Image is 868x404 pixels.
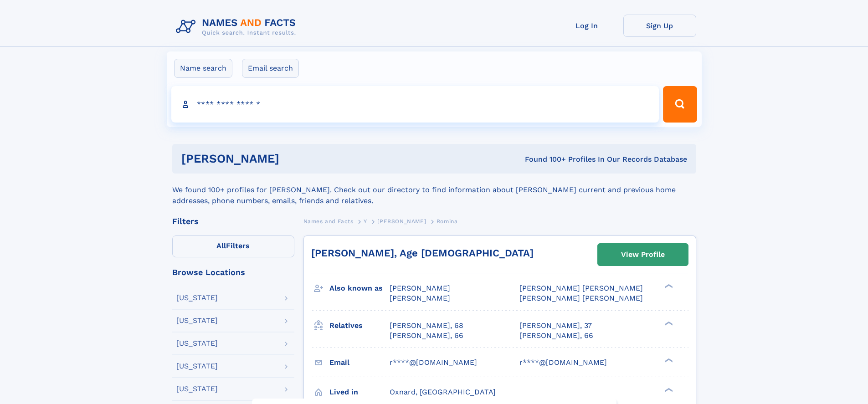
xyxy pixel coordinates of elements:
span: [PERSON_NAME] [377,218,426,225]
h3: Also known as [329,281,390,296]
span: All [216,241,226,250]
a: Y [364,215,367,227]
button: Search Button [663,86,697,123]
a: View Profile [598,244,688,266]
a: [PERSON_NAME] [377,215,426,227]
a: [PERSON_NAME], 66 [390,331,463,341]
span: [PERSON_NAME] [PERSON_NAME] [519,284,643,292]
a: [PERSON_NAME], 37 [519,321,592,331]
h1: [PERSON_NAME] [181,153,402,164]
div: We found 100+ profiles for [PERSON_NAME]. Check out our directory to find information about [PERS... [172,174,696,206]
div: Found 100+ Profiles In Our Records Database [402,154,687,164]
span: Y [364,218,367,225]
div: [US_STATE] [176,317,218,324]
a: [PERSON_NAME], 68 [390,321,463,331]
div: [US_STATE] [176,385,218,393]
h3: Email [329,355,390,370]
a: [PERSON_NAME], Age [DEMOGRAPHIC_DATA] [311,247,534,259]
span: Oxnard, [GEOGRAPHIC_DATA] [390,388,496,396]
span: Romina [437,218,458,225]
div: Browse Locations [172,268,294,276]
label: Name search [174,59,232,78]
div: Filters [172,217,294,225]
label: Filters [172,235,294,257]
h3: Relatives [329,318,390,333]
span: [PERSON_NAME] [390,294,450,302]
input: search input [171,86,659,123]
div: ❯ [663,320,673,326]
div: [US_STATE] [176,294,218,302]
div: [US_STATE] [176,340,218,347]
a: Names and Facts [303,215,354,227]
div: ❯ [663,357,673,363]
div: View Profile [621,244,665,265]
div: ❯ [663,387,673,393]
h3: Lived in [329,384,390,400]
span: [PERSON_NAME] [PERSON_NAME] [519,294,643,302]
label: Email search [242,59,299,78]
div: [US_STATE] [176,363,218,370]
a: Log In [550,15,623,37]
a: [PERSON_NAME], 66 [519,331,593,341]
div: ❯ [663,283,673,289]
span: [PERSON_NAME] [390,284,450,292]
img: Logo Names and Facts [172,15,303,39]
a: Sign Up [623,15,696,37]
